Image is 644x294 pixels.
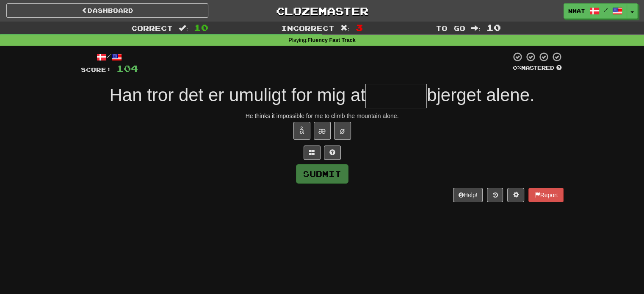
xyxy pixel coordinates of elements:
span: Han tror det er umuligt for mig at [109,85,365,105]
div: He thinks it impossible for me to climb the mountain alone. [81,112,564,120]
div: / [81,52,138,62]
div: Mastered [511,64,564,72]
span: : [179,25,188,32]
button: Round history (alt+y) [487,188,503,202]
a: Dashboard [6,3,208,18]
span: Incorrect [281,24,334,32]
a: nmat / [564,3,627,19]
button: Report [528,188,563,202]
button: Help! [453,188,483,202]
span: 0 % [513,64,521,71]
button: ø [334,122,351,140]
a: Clozemaster [221,3,423,18]
button: Switch sentence to multiple choice alt+p [304,146,321,160]
span: Score: [81,66,111,73]
button: æ [314,122,331,140]
button: Single letter hint - you only get 1 per sentence and score half the points! alt+h [324,146,341,160]
span: 10 [194,22,208,33]
span: To go [436,24,465,32]
button: å [293,122,310,140]
span: bjerget alene. [427,85,535,105]
span: Correct [131,24,173,32]
span: : [340,25,350,32]
strong: Fluency Fast Track [307,37,355,43]
span: / [604,7,608,13]
span: : [471,25,481,32]
button: Submit [296,164,348,184]
span: 104 [116,63,138,74]
span: nmat [568,7,585,15]
span: 3 [356,22,363,33]
span: 10 [486,22,501,33]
